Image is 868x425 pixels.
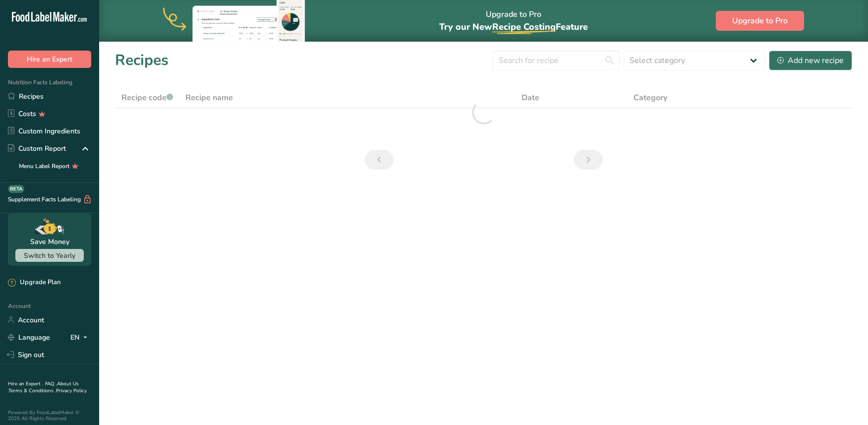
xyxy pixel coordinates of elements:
div: EN [70,331,91,343]
span: Switch to Yearly [24,251,75,260]
div: Add new recipe [777,55,844,66]
a: Terms & Conditions . [8,387,56,394]
input: Search for recipe [493,51,620,70]
span: Recipe Costing [492,21,556,33]
a: About Us . [8,380,79,394]
div: Save Money [30,237,69,247]
span: Try our New Feature [439,21,588,33]
button: Add new recipe [769,51,852,70]
div: BETA [8,185,24,193]
div: Upgrade Plan [8,278,60,288]
div: Powered By FoodLabelMaker © 2025 All Rights Reserved [8,410,91,422]
button: Hire an Expert [8,51,91,68]
a: Language [8,329,50,346]
a: Privacy Policy [56,387,87,394]
h1: Recipes [115,49,169,71]
button: Switch to Yearly [15,249,84,262]
a: Next page [574,150,603,170]
a: Hire an Expert . [8,380,43,387]
button: Upgrade to Pro [716,11,804,31]
a: Previous page [365,150,394,170]
span: Upgrade to Pro [732,15,788,27]
a: FAQ . [45,380,57,387]
div: Custom Report [8,143,66,154]
div: Upgrade to Pro [439,0,588,42]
